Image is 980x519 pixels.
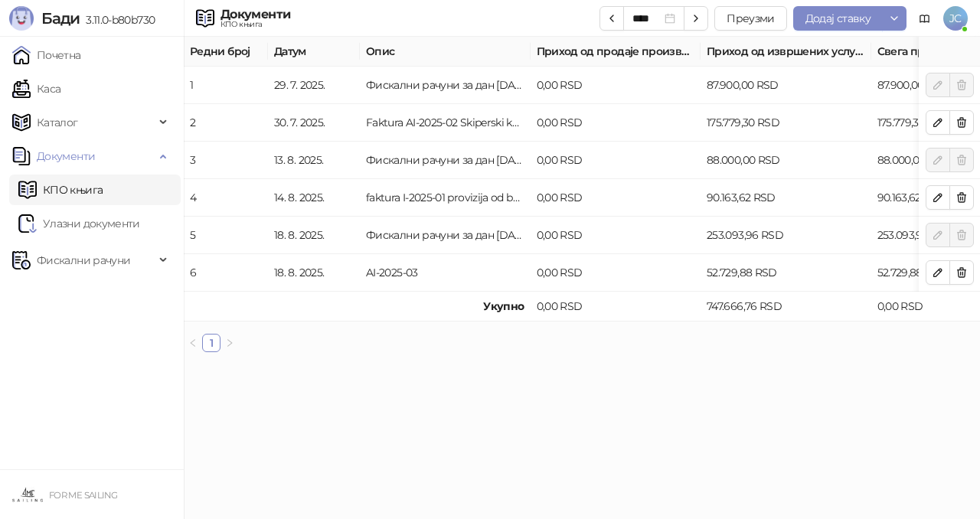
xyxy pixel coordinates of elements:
[483,299,524,313] strong: Укупно
[360,142,531,179] td: Фискални рачуни за дан 13. 8. 2025.
[360,217,531,254] td: Фискални рачуни за дан 18. 8. 2025.
[37,245,130,276] span: Фискални рачуни
[80,13,155,27] span: 3.11.0-b80b730
[9,6,34,31] img: Logo
[196,9,214,28] img: KPO knjiga
[268,142,360,179] td: 13. 8. 2025.
[701,142,871,179] td: 88.000,00 RSD
[701,104,871,142] td: 175.779,30 RSD
[531,104,701,142] td: 0,00 RSD
[220,334,239,352] button: right
[360,67,531,104] td: Фискални рачуни за дан 29. 7. 2025.
[360,179,531,217] td: faktura I-2025-01 provizija od bukinga plovila
[701,37,871,67] th: Приход од извршених услуга
[268,104,360,142] td: 30. 7. 2025.
[793,6,883,31] button: Додај ставку
[531,37,701,67] th: Приход од продаје производа
[268,67,360,104] td: 29. 7. 2025.
[360,37,531,67] th: Опис
[268,179,360,217] td: 14. 8. 2025.
[220,21,290,28] div: КПО књига
[531,254,701,292] td: 0,00 RSD
[701,179,871,217] td: 90.163,62 RSD
[184,142,268,179] td: 3
[12,40,81,70] a: Почетна
[41,9,80,28] span: Бади
[701,292,871,322] td: 747.666,76 RSD
[268,37,360,67] th: Датум
[18,175,103,205] a: KPO knjigaКПО књига
[531,67,701,104] td: 0,00 RSD
[184,37,268,67] th: Редни број
[531,179,701,217] td: 0,00 RSD
[220,334,239,352] li: Следећа страна
[188,338,198,348] span: left
[37,141,95,171] span: Документи
[12,73,60,104] a: Каса
[184,67,268,104] td: 1
[531,142,701,179] td: 0,00 RSD
[184,217,268,254] td: 5
[943,6,968,31] span: JC
[701,254,871,292] td: 52.729,88 RSD
[184,334,202,352] button: left
[913,6,937,31] a: Документација
[203,335,220,351] a: 1
[12,479,43,510] img: 64x64-companyLogo-9ee8a3d5-cff1-491e-b183-4ae94898845c.jpeg
[531,217,701,254] td: 0,00 RSD
[184,334,202,352] li: Претходна страна
[701,67,871,104] td: 87.900,00 RSD
[49,490,117,501] small: FOR ME SAILING
[37,107,78,138] span: Каталог
[714,6,787,31] button: Преузми
[268,217,360,254] td: 18. 8. 2025.
[701,217,871,254] td: 253.093,96 RSD
[531,292,701,322] td: 0,00 RSD
[360,104,531,142] td: Faktura AI-2025-02 Skiperski kurs 10 dana Milena Jakovljević "GLAVNI TRG 20, 8000 NOVO MESTO SLOV...
[225,338,234,348] span: right
[184,254,268,292] td: 6
[184,104,268,142] td: 2
[220,8,290,21] div: Документи
[184,179,268,217] td: 4
[805,11,871,25] span: Додај ставку
[202,334,220,352] li: 1
[18,208,140,239] a: Ulazni dokumentiУлазни документи
[360,254,531,292] td: AI-2025-03
[268,254,360,292] td: 18. 8. 2025.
